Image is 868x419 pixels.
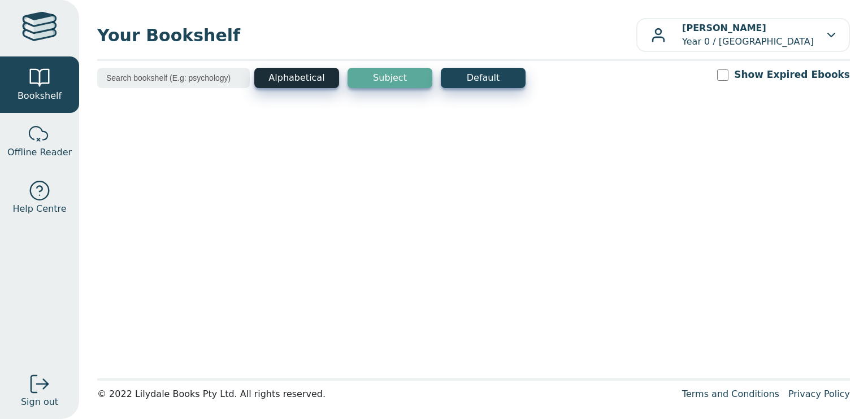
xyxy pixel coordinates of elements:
[21,395,58,409] span: Sign out
[348,68,432,88] button: Subject
[636,18,850,52] button: [PERSON_NAME]Year 0 / [GEOGRAPHIC_DATA]
[734,68,850,82] label: Show Expired Ebooks
[7,146,72,159] span: Offline Reader
[12,202,66,216] span: Help Centre
[682,21,814,49] p: Year 0 / [GEOGRAPHIC_DATA]
[682,389,779,399] a: Terms and Conditions
[97,68,250,88] input: Search bookshelf (E.g: psychology)
[682,23,766,33] b: [PERSON_NAME]
[441,68,526,88] button: Default
[97,387,673,401] div: © 2022 Lilydale Books Pty Ltd. All rights reserved.
[18,89,62,103] span: Bookshelf
[788,389,850,399] a: Privacy Policy
[97,23,636,48] span: Your Bookshelf
[254,68,339,88] button: Alphabetical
